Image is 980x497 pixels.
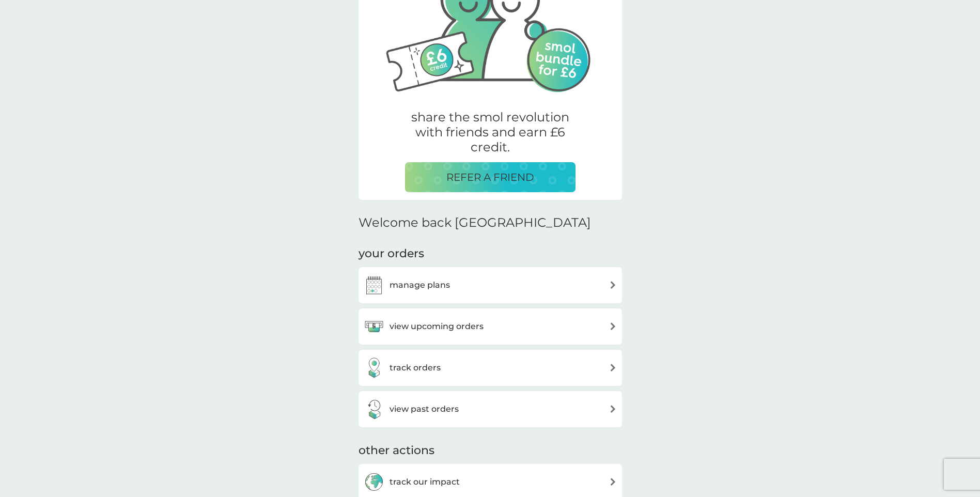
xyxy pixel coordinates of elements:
h3: view past orders [390,402,459,416]
h3: manage plans [390,278,450,292]
h3: your orders [359,246,424,262]
button: REFER A FRIEND [405,162,575,192]
p: REFER A FRIEND [446,169,534,185]
h3: track orders [390,361,441,375]
img: arrow right [609,281,617,289]
img: arrow right [609,322,617,330]
h3: view upcoming orders [390,320,484,333]
p: share the smol revolution with friends and earn £6 credit. [405,110,575,154]
h3: track our impact [390,475,460,489]
img: arrow right [609,405,617,413]
img: arrow right [609,478,617,486]
h2: Welcome back [GEOGRAPHIC_DATA] [359,215,591,230]
h3: other actions [359,443,434,459]
img: arrow right [609,364,617,371]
